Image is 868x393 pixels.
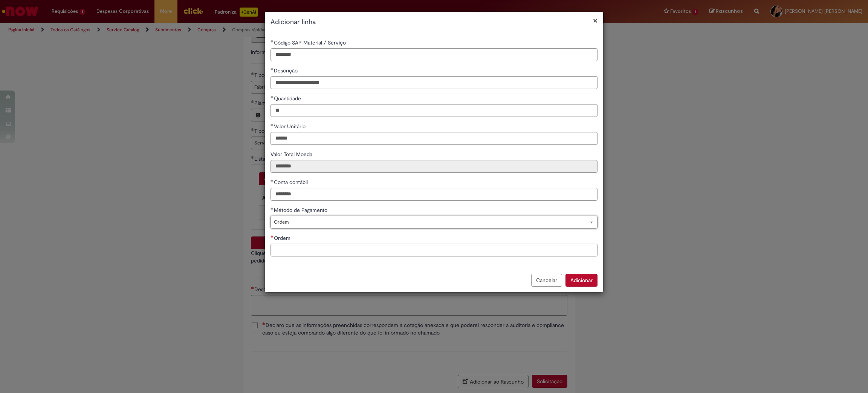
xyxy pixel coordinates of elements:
span: Conta contábil [274,179,309,186]
span: Quantidade [274,95,303,102]
input: Descrição [270,76,598,89]
button: Adicionar [565,274,598,287]
input: Valor Total Moeda [270,160,598,173]
input: Ordem [270,244,598,256]
span: Necessários [270,235,274,238]
span: Somente leitura - Valor Total Moeda [270,151,314,158]
button: Fechar modal [593,17,598,25]
span: Descrição [274,67,299,74]
span: Obrigatório Preenchido [270,123,274,126]
span: Obrigatório Preenchido [270,68,274,71]
span: Obrigatório Preenchido [270,207,274,210]
span: Ordem [274,216,582,228]
input: Quantidade [270,104,598,117]
span: Código SAP Material / Serviço [274,39,347,46]
span: Ordem [274,235,292,241]
input: Conta contábil [270,188,598,201]
span: Obrigatório Preenchido [270,40,274,43]
span: Valor Unitário [274,123,307,130]
span: Método de Pagamento [274,207,329,213]
input: Código SAP Material / Serviço [270,48,598,61]
h2: Adicionar linha [270,17,598,27]
span: Obrigatório Preenchido [270,95,274,98]
span: Obrigatório Preenchido [270,179,274,182]
input: Valor Unitário [270,132,598,145]
button: Cancelar [531,274,562,287]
